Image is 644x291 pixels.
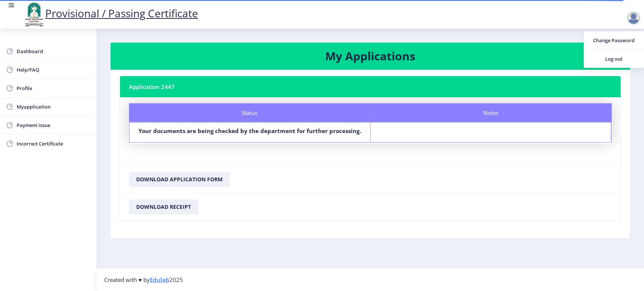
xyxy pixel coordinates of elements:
button: Download Application Form [129,172,230,187]
a: Change Password [584,31,644,49]
span: Myapplication [17,102,91,111]
div: Status [129,103,370,122]
span: Dashboard [17,47,91,56]
b: Your documents are being checked by the department for further processing. [138,127,361,135]
span: Incorrect Certificate [17,139,91,148]
span: Log out [590,54,638,63]
div: Notes [370,103,612,122]
span: Payment issue [17,121,91,130]
a: Provisional / Passing Certificate [23,6,198,20]
span: Profile [17,84,91,93]
span: Help/FAQ [17,65,91,74]
a: Edulab [150,276,169,283]
a: Log out [584,50,644,68]
nb-card-header: Application 2447 [120,76,621,97]
img: logo [23,2,45,27]
span: Change Password [590,36,638,45]
button: Download Receipt [129,199,198,214]
span: Created with ♥ by 2025 [104,276,183,283]
h3: My Applications [120,49,621,64]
